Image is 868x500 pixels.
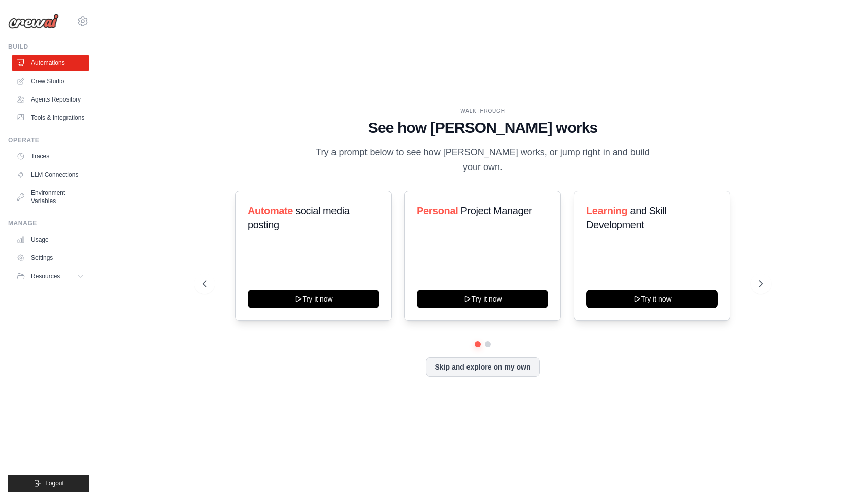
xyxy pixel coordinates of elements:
h1: See how [PERSON_NAME] works [203,119,763,137]
button: Skip and explore on my own [426,357,539,377]
button: Resources [12,268,89,284]
a: Traces [12,148,89,164]
a: Crew Studio [12,73,89,89]
span: Resources [31,272,60,280]
span: and Skill Development [586,205,666,230]
a: Settings [12,250,89,266]
button: Try it now [417,290,548,308]
a: Environment Variables [12,185,89,209]
button: Logout [8,475,89,492]
a: LLM Connections [12,166,89,183]
span: Personal [417,205,458,216]
span: social media posting [248,205,350,230]
p: Try a prompt below to see how [PERSON_NAME] works, or jump right in and build your own. [312,145,653,175]
span: Project Manager [461,205,532,216]
div: Build [8,43,89,51]
span: Learning [586,205,627,216]
img: Logo [8,14,59,29]
div: WALKTHROUGH [203,107,763,115]
a: Agents Repository [12,91,89,108]
a: Automations [12,55,89,71]
div: Operate [8,136,89,144]
span: Logout [45,479,64,487]
span: Automate [248,205,293,216]
div: Manage [8,219,89,227]
a: Tools & Integrations [12,110,89,126]
button: Try it now [586,290,718,308]
a: Usage [12,231,89,248]
button: Try it now [248,290,379,308]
